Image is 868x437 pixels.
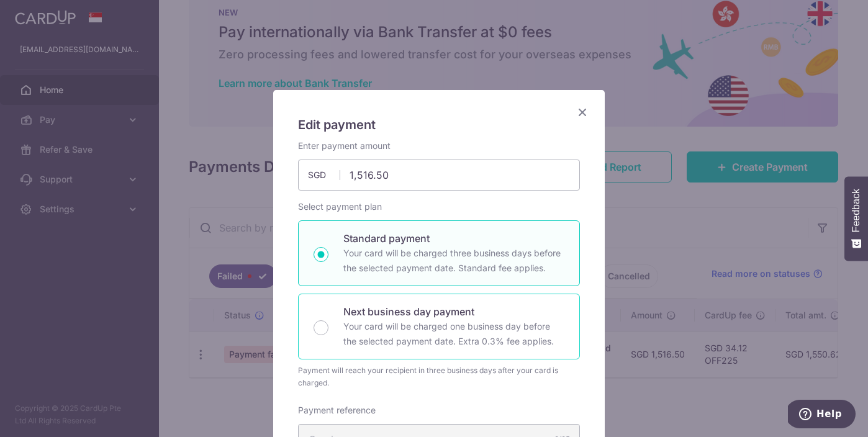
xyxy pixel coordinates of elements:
[343,304,564,319] p: Next business day payment
[298,200,382,213] label: Select payment plan
[343,319,564,349] p: Your card will be charged one business day before the selected payment date. Extra 0.3% fee applies.
[788,400,856,431] iframe: Opens a widget where you can find more information
[343,231,564,246] p: Standard payment
[298,364,580,389] div: Payment will reach your recipient in three business days after your card is charged.
[298,115,580,135] h5: Edit payment
[343,246,564,276] p: Your card will be charged three business days before the selected payment date. Standard fee appl...
[298,160,580,191] input: 0.00
[298,404,376,417] label: Payment reference
[308,169,340,181] span: SGD
[844,176,868,261] button: Feedback - Show survey
[851,189,862,232] span: Feedback
[298,140,391,152] label: Enter payment amount
[575,105,590,120] button: Close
